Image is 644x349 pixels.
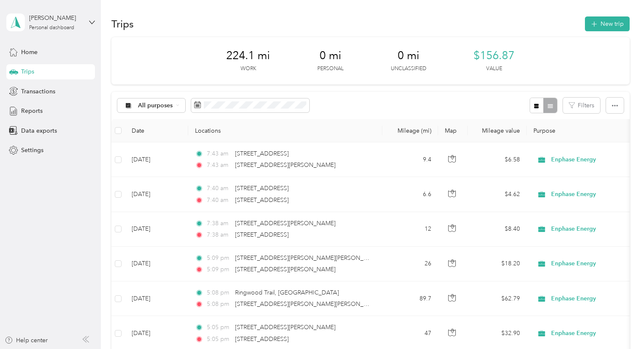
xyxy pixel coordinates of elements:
td: 26 [382,247,438,281]
span: 5:09 pm [207,265,231,274]
span: [STREET_ADDRESS][PERSON_NAME][PERSON_NAME] [235,254,382,262]
span: 0 mi [398,49,419,63]
td: [DATE] [125,281,188,316]
span: [STREET_ADDRESS][PERSON_NAME] [235,161,336,169]
span: [STREET_ADDRESS] [235,231,289,238]
p: Unclassified [391,65,426,73]
span: 7:38 am [207,230,231,240]
span: Enphase Energy [551,190,628,199]
button: Help center [5,336,48,345]
th: Date [125,119,188,142]
td: $8.40 [468,212,527,247]
span: [STREET_ADDRESS] [235,185,289,192]
td: 6.6 [382,177,438,212]
span: Transactions [21,87,55,96]
button: Filters [563,98,600,113]
div: Personal dashboard [29,25,74,30]
td: [DATE] [125,212,188,247]
span: Reports [21,106,43,115]
span: 7:38 am [207,219,231,228]
td: [DATE] [125,142,188,177]
span: Enphase Energy [551,155,628,164]
td: [DATE] [125,177,188,212]
span: 7:43 am [207,149,231,158]
span: Ringwood Trail, [GEOGRAPHIC_DATA] [235,289,339,296]
span: 7:40 am [207,184,231,193]
span: Settings [21,146,43,155]
span: Home [21,48,38,57]
span: 5:05 pm [207,323,231,332]
td: $18.20 [468,247,527,281]
h1: Trips [111,19,134,28]
span: 5:05 pm [207,335,231,344]
span: Enphase Energy [551,294,628,303]
span: 5:08 pm [207,288,231,297]
span: [STREET_ADDRESS][PERSON_NAME][PERSON_NAME] [235,300,382,308]
p: Personal [317,65,344,73]
span: [STREET_ADDRESS] [235,335,289,343]
td: 89.7 [382,281,438,316]
th: Map [438,119,468,142]
div: [PERSON_NAME] [29,14,82,22]
p: Work [241,65,256,73]
span: All purposes [138,103,173,109]
span: 5:08 pm [207,300,231,309]
span: [STREET_ADDRESS][PERSON_NAME] [235,266,336,273]
td: $4.62 [468,177,527,212]
span: [STREET_ADDRESS] [235,150,289,157]
span: 7:40 am [207,196,231,205]
td: [DATE] [125,247,188,281]
span: Enphase Energy [551,329,628,338]
th: Mileage (mi) [382,119,438,142]
span: 224.1 mi [226,49,270,63]
span: 7:43 am [207,161,231,170]
td: $6.58 [468,142,527,177]
span: Trips [21,67,34,76]
td: 12 [382,212,438,247]
span: $156.87 [474,49,514,63]
span: Enphase Energy [551,224,628,234]
p: Value [486,65,502,73]
span: [STREET_ADDRESS][PERSON_NAME] [235,324,336,331]
th: Locations [188,119,382,142]
span: Data exports [21,126,57,135]
th: Mileage value [468,119,527,142]
span: Enphase Energy [551,259,628,268]
span: 0 mi [319,49,341,63]
button: New trip [585,16,630,31]
td: 9.4 [382,142,438,177]
span: 5:09 pm [207,254,231,263]
span: [STREET_ADDRESS] [235,196,289,204]
td: $62.79 [468,281,527,316]
span: [STREET_ADDRESS][PERSON_NAME] [235,220,336,227]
